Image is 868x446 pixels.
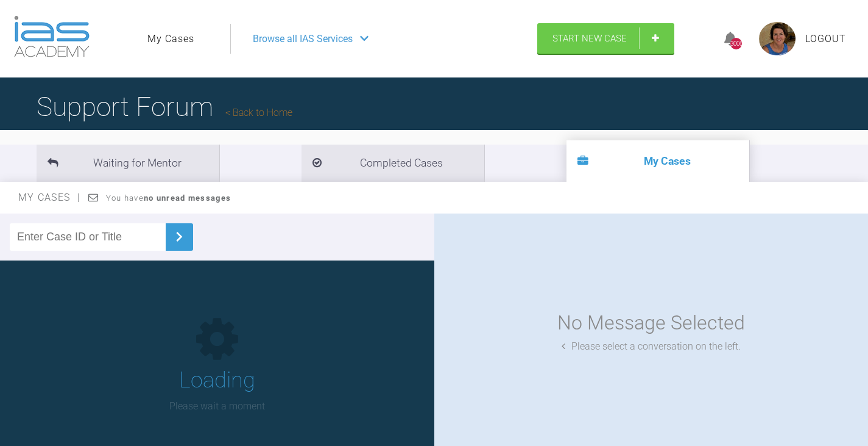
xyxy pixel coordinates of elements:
span: My Cases [18,192,81,203]
h1: Loading [179,363,255,398]
img: chevronRight.28bd32b0.svg [169,227,189,246]
img: profile.png [759,22,796,56]
a: My Cases [147,31,194,47]
div: Please select a conversation on the left. [562,339,741,354]
img: logo-light.3e3ef733.png [14,16,90,57]
p: Please wait a moment [169,398,265,414]
a: Back to Home [225,107,292,118]
a: Start New Case [537,23,674,54]
li: My Cases [566,140,749,182]
li: Waiting for Mentor [37,145,219,182]
span: Start New Case [552,33,627,44]
div: 3006 [730,38,742,49]
span: You have [106,193,231,203]
strong: no unread messages [144,193,231,203]
div: No Message Selected [557,308,745,339]
input: Enter Case ID or Title [10,223,166,251]
li: Completed Cases [302,145,484,182]
h1: Support Forum [37,85,292,128]
a: Logout [805,31,846,47]
span: Browse all IAS Services [253,31,353,47]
